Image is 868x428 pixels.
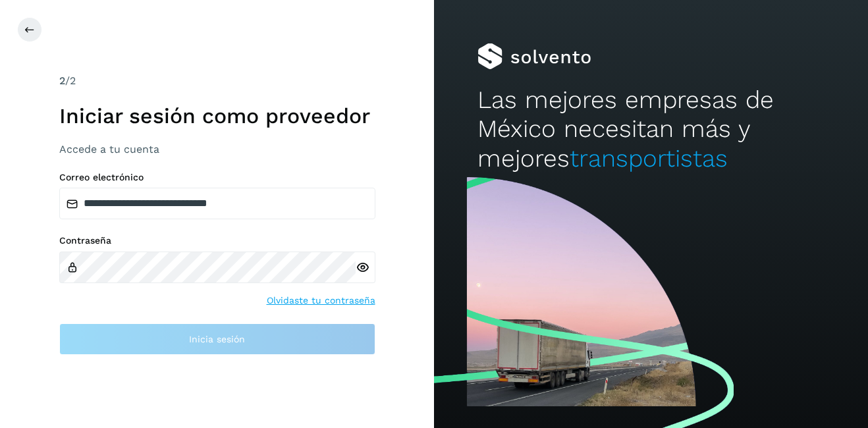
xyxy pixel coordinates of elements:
span: Inicia sesión [189,334,245,344]
label: Contraseña [59,235,375,246]
button: Inicia sesión [59,323,375,355]
label: Correo electrónico [59,172,375,183]
h2: Las mejores empresas de México necesitan más y mejores [477,86,825,173]
h3: Accede a tu cuenta [59,143,375,155]
h1: Iniciar sesión como proveedor [59,103,375,128]
span: 2 [59,74,65,87]
span: transportistas [570,144,728,173]
div: /2 [59,73,375,89]
a: Olvidaste tu contraseña [267,294,375,308]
